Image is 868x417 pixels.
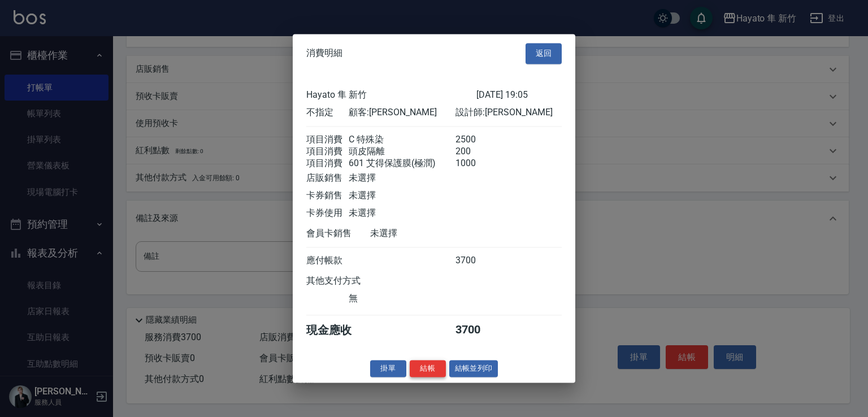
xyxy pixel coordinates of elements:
[306,172,349,184] div: 店販銷售
[370,360,406,377] button: 掛單
[449,360,498,377] button: 結帳並列印
[349,134,455,146] div: C 特殊染
[349,190,455,202] div: 未選擇
[306,275,392,287] div: 其他支付方式
[349,207,455,219] div: 未選擇
[455,158,498,170] div: 1000
[306,190,349,202] div: 卡券銷售
[476,89,562,101] div: [DATE] 19:05
[306,107,349,119] div: 不指定
[455,255,498,267] div: 3700
[349,146,455,158] div: 頭皮隔離
[306,134,349,146] div: 項目消費
[306,228,370,240] div: 會員卡銷售
[349,172,455,184] div: 未選擇
[526,43,562,64] button: 返回
[306,323,370,338] div: 現金應收
[370,228,476,240] div: 未選擇
[306,207,349,219] div: 卡券使用
[455,323,498,338] div: 3700
[306,89,476,101] div: Hayato 隼 新竹
[349,158,455,170] div: 601 艾得保護膜(極潤)
[306,146,349,158] div: 項目消費
[455,146,498,158] div: 200
[455,134,498,146] div: 2500
[349,293,455,305] div: 無
[410,360,446,377] button: 結帳
[455,107,562,119] div: 設計師: [PERSON_NAME]
[306,255,349,267] div: 應付帳款
[306,48,342,59] span: 消費明細
[306,158,349,170] div: 項目消費
[349,107,455,119] div: 顧客: [PERSON_NAME]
